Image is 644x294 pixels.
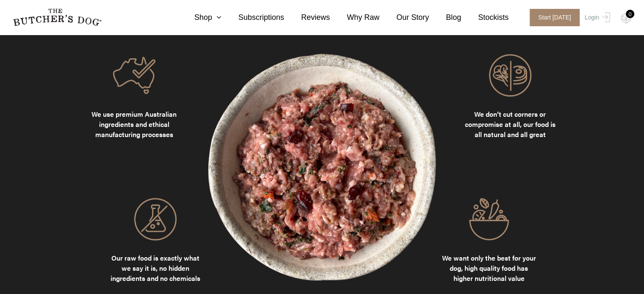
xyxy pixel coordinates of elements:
p: Our raw food is exactly what we say it is, no hidden ingredients and no chemicals [108,253,202,283]
img: TBD_Cart-Empty.png [621,13,631,24]
a: Blog [429,12,461,23]
div: 0 [626,10,634,18]
p: We want only the best for your dog, high quality food has higher nutritional value [442,253,536,283]
a: Why Raw [330,12,379,23]
img: Why_Raw_2.png [489,54,531,96]
a: Our Story [379,12,429,23]
a: Stockists [461,12,509,23]
a: Login [583,9,610,26]
img: Why_Raw_4.png [468,198,510,240]
p: We don’t cut corners or compromise at all, our food is all natural and all great [463,109,557,140]
a: Subscriptions [221,12,284,23]
img: Why_Raw_1.png [113,54,155,96]
img: Why_Raw_3.png [134,198,177,240]
a: Shop [177,12,221,23]
a: Start [DATE] [521,9,583,26]
span: Start [DATE] [530,9,580,26]
p: We use premium Australian ingredients and ethical manufacturing processes [87,109,181,140]
a: Reviews [284,12,330,23]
